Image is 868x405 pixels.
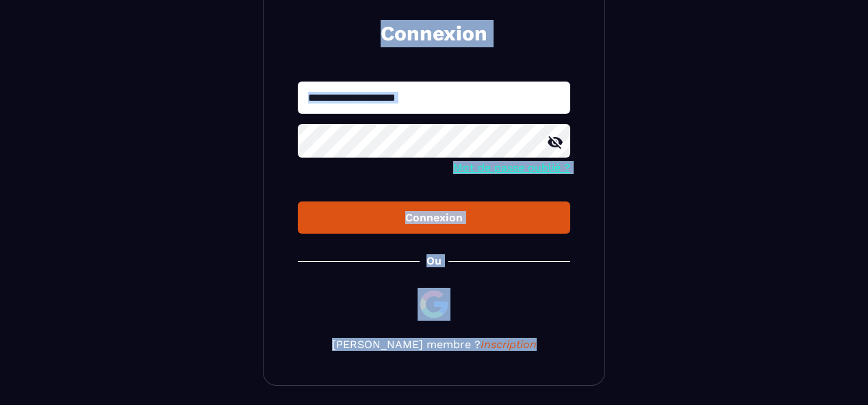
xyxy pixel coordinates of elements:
p: Ou [426,254,442,267]
p: [PERSON_NAME] membre ? [298,338,570,351]
a: Mot de passe oublié ? [453,161,570,174]
h2: Connexion [314,20,554,47]
a: Inscription [481,338,537,351]
img: google [418,288,450,321]
div: Connexion [309,211,559,224]
button: Connexion [298,201,570,234]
